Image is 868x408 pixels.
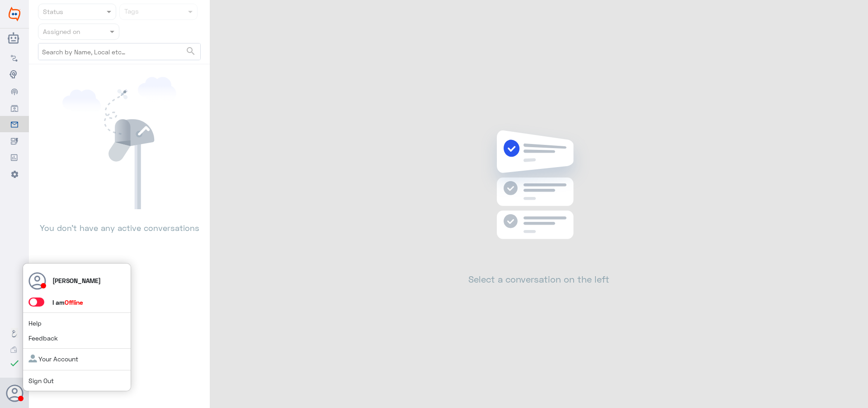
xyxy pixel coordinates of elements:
[38,209,201,234] p: You don’t have any active conversations
[28,319,42,327] a: Help
[9,358,20,369] i: check
[28,355,78,363] a: Your Account
[52,276,101,285] p: [PERSON_NAME]
[65,298,83,306] span: Offline
[9,7,20,21] img: Widebot Logo
[185,44,196,59] button: search
[28,334,58,342] a: Feedback
[6,384,23,402] button: Avatar
[185,46,196,57] span: search
[468,274,609,284] h2: Select a conversation on the left
[38,43,200,60] input: Search by Name, Local etc…
[28,377,54,384] a: Sign Out
[52,298,83,306] span: I am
